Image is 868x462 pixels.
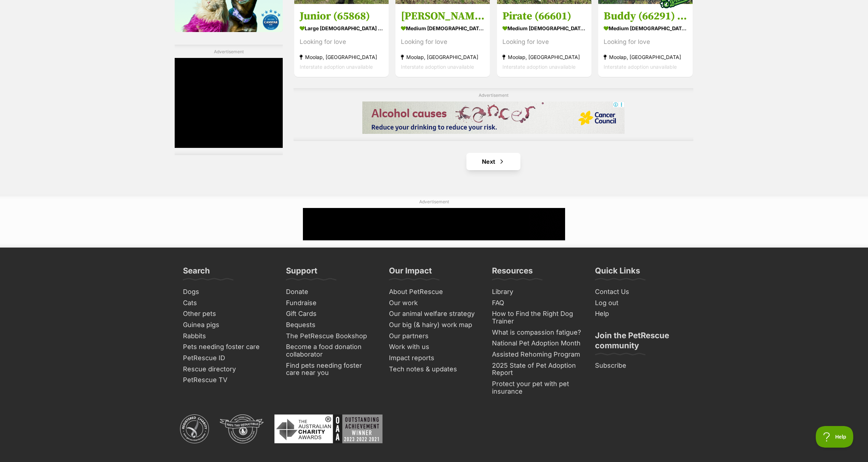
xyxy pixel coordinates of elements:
[401,9,484,23] h3: [PERSON_NAME] (66402)
[598,4,693,77] a: Buddy (66291) and Poppy (58809) medium [DEMOGRAPHIC_DATA] Dog Looking for love Moolap, [GEOGRAPHI...
[595,330,685,355] h3: Join the PetRescue community
[489,338,585,349] a: National Pet Adoption Month
[180,341,276,353] a: Pets needing foster care
[389,266,432,280] h3: Our Impact
[401,23,484,33] strong: medium [DEMOGRAPHIC_DATA] Dog
[489,286,585,298] a: Library
[220,415,264,443] img: DGR
[386,308,482,320] a: Our animal welfare strategy
[283,341,379,360] a: Become a food donation collaborator
[386,331,482,342] a: Our partners
[401,37,484,46] div: Looking for love
[294,4,389,77] a: Junior (65868) large [DEMOGRAPHIC_DATA] Dog Looking for love Moolap, [GEOGRAPHIC_DATA] Interstate...
[592,360,688,371] a: Subscribe
[386,286,482,298] a: About PetRescue
[502,52,586,62] strong: Moolap, [GEOGRAPHIC_DATA]
[180,364,276,375] a: Rescue directory
[283,308,379,320] a: Gift Cards
[386,298,482,309] a: Our work
[386,341,482,353] a: Work with us
[274,415,382,443] img: Australian Charity Awards - Outstanding Achievement Winner 2023 - 2022 - 2021
[183,266,210,280] h3: Search
[502,37,586,46] div: Looking for love
[180,375,276,386] a: PetRescue TV
[592,308,688,320] a: Help
[175,45,283,155] div: Advertisement
[286,266,317,280] h3: Support
[300,52,383,62] strong: Moolap, [GEOGRAPHIC_DATA]
[816,426,854,448] iframe: Help Scout Beacon - Open
[401,52,484,62] strong: Moolap, [GEOGRAPHIC_DATA]
[283,331,379,342] a: The PetRescue Bookshop
[180,415,209,443] img: ACNC
[489,349,585,360] a: Assisted Rehoming Program
[300,63,373,69] span: Interstate adoption unavailable
[300,37,383,46] div: Looking for love
[180,353,276,364] a: PetRescue ID
[489,298,585,309] a: FAQ
[604,63,677,69] span: Interstate adoption unavailable
[300,9,383,23] h3: Junior (65868)
[283,298,379,309] a: Fundraise
[489,327,585,338] a: What is compassion fatigue?
[395,4,490,77] a: [PERSON_NAME] (66402) medium [DEMOGRAPHIC_DATA] Dog Looking for love Moolap, [GEOGRAPHIC_DATA] In...
[386,320,482,331] a: Our big (& hairy) work map
[489,379,585,397] a: Protect your pet with pet insurance
[489,308,585,327] a: How to Find the Right Dog Trainer
[303,208,565,240] iframe: Advertisement
[497,4,591,77] a: Pirate (66601) medium [DEMOGRAPHIC_DATA] Dog Looking for love Moolap, [GEOGRAPHIC_DATA] Interstat...
[180,331,276,342] a: Rabbits
[283,320,379,331] a: Bequests
[592,286,688,298] a: Contact Us
[294,88,693,141] div: Advertisement
[502,23,586,33] strong: medium [DEMOGRAPHIC_DATA] Dog
[294,153,693,170] nav: Pagination
[180,298,276,309] a: Cats
[604,9,687,23] h3: Buddy (66291) and Poppy (58809)
[592,298,688,309] a: Log out
[386,353,482,364] a: Impact reports
[283,286,379,298] a: Donate
[401,63,474,69] span: Interstate adoption unavailable
[180,286,276,298] a: Dogs
[466,153,520,170] a: Next page
[180,320,276,331] a: Guinea pigs
[175,58,283,148] iframe: Advertisement
[595,266,640,280] h3: Quick Links
[604,23,687,33] strong: medium [DEMOGRAPHIC_DATA] Dog
[492,266,533,280] h3: Resources
[502,9,586,23] h3: Pirate (66601)
[489,360,585,379] a: 2025 State of Pet Adoption Report
[283,360,379,379] a: Find pets needing foster care near you
[502,63,576,69] span: Interstate adoption unavailable
[386,364,482,375] a: Tech notes & updates
[604,52,687,62] strong: Moolap, [GEOGRAPHIC_DATA]
[300,23,383,33] strong: large [DEMOGRAPHIC_DATA] Dog
[180,308,276,320] a: Other pets
[604,37,687,46] div: Looking for love
[362,101,625,134] iframe: Advertisement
